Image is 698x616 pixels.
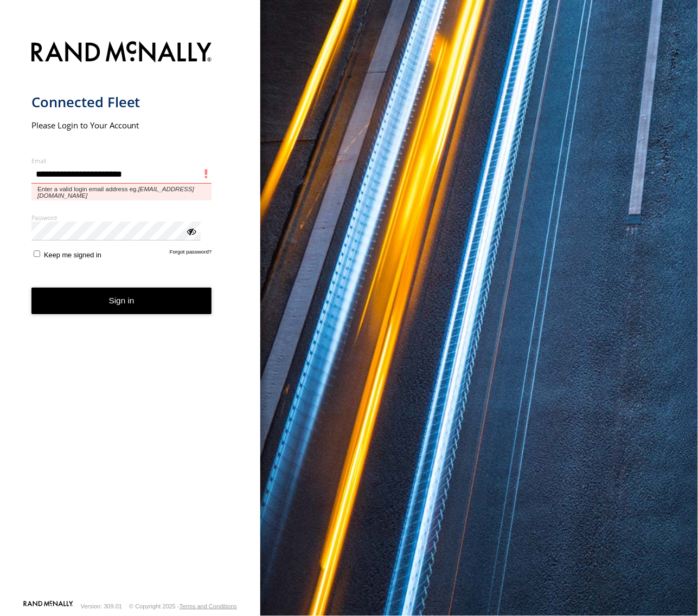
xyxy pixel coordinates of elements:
[185,225,196,236] div: ViewPassword
[31,184,212,200] span: Enter a valid login email address eg.
[129,603,237,609] div: © Copyright 2025 -
[180,603,237,609] a: Terms and Conditions
[31,93,212,111] h1: Connected Fleet
[31,213,212,222] label: Password
[37,186,194,199] em: [EMAIL_ADDRESS][DOMAIN_NAME]
[81,603,122,609] div: Version: 309.01
[23,601,73,612] a: Visit our Website
[31,35,229,600] form: main
[170,249,212,259] a: Forgot password?
[31,39,212,67] img: Rand McNally
[31,157,212,165] label: Email
[31,288,212,314] button: Sign in
[34,250,41,257] input: Keep me signed in
[44,251,101,259] span: Keep me signed in
[31,120,212,131] h2: Please Login to Your Account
